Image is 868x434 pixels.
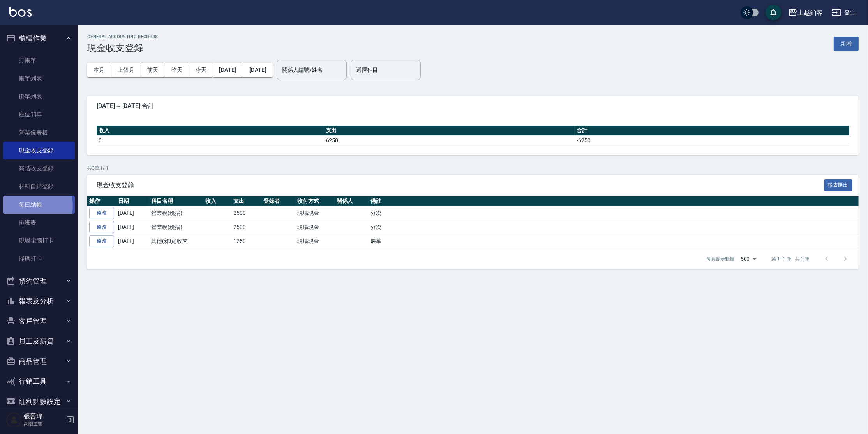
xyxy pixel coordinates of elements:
[89,221,114,233] a: 修改
[3,331,75,351] button: 員工及薪資
[6,412,22,428] img: Person
[575,126,849,136] th: 合計
[111,63,141,77] button: 上個月
[706,255,734,262] p: 每頁顯示數量
[785,5,826,21] button: 上越鉑客
[295,234,335,248] td: 現場現金
[232,220,262,234] td: 2500
[149,220,203,234] td: 營業稅(稅捐)
[149,196,203,206] th: 科目名稱
[189,63,213,77] button: 今天
[97,135,324,145] td: 0
[369,220,859,234] td: 分次
[3,51,75,69] a: 打帳單
[834,40,859,47] a: 新增
[3,214,75,232] a: 排班表
[335,196,369,206] th: 關係人
[3,87,75,105] a: 掛單列表
[87,63,111,77] button: 本月
[295,206,335,220] td: 現場現金
[116,196,149,206] th: 日期
[834,37,859,51] button: 新增
[89,207,114,219] a: 修改
[766,5,781,20] button: save
[3,351,75,372] button: 商品管理
[149,206,203,220] td: 營業稅(稅捐)
[97,126,324,136] th: 收入
[575,135,849,145] td: -6250
[87,34,158,39] h2: GENERAL ACCOUNTING RECORDS
[3,311,75,331] button: 客戶管理
[824,181,853,188] a: 報表匯出
[116,206,149,220] td: [DATE]
[232,196,262,206] th: 支出
[89,235,114,247] a: 修改
[324,135,575,145] td: 6250
[3,159,75,177] a: 高階收支登錄
[737,248,759,269] div: 500
[3,196,75,214] a: 每日結帳
[3,124,75,142] a: 營業儀表板
[369,234,859,248] td: 展華
[3,391,75,412] button: 紅利點數設定
[116,220,149,234] td: [DATE]
[97,181,824,189] span: 現金收支登錄
[149,234,203,248] td: 其他(雜項)收支
[3,105,75,123] a: 座位開單
[3,28,75,48] button: 櫃檯作業
[369,196,859,206] th: 備註
[3,250,75,267] a: 掃碼打卡
[295,220,335,234] td: 現場現金
[165,63,189,77] button: 昨天
[3,177,75,195] a: 材料自購登錄
[3,271,75,291] button: 預約管理
[116,234,149,248] td: [DATE]
[232,206,262,220] td: 2500
[324,126,575,136] th: 支出
[829,5,859,20] button: 登出
[3,142,75,159] a: 現金收支登錄
[295,196,335,206] th: 收付方式
[261,196,295,206] th: 登錄者
[203,196,232,206] th: 收入
[141,63,165,77] button: 前天
[824,179,853,191] button: 報表匯出
[3,291,75,311] button: 報表及分析
[97,102,849,110] span: [DATE] ~ [DATE] 合計
[3,232,75,250] a: 現場電腦打卡
[87,43,158,53] h3: 現金收支登錄
[772,255,810,262] p: 第 1–3 筆 共 3 筆
[9,7,32,17] img: Logo
[369,206,859,220] td: 分次
[87,196,116,206] th: 操作
[243,63,273,77] button: [DATE]
[24,420,64,427] p: 高階主管
[3,371,75,391] button: 行銷工具
[24,413,64,420] h5: 張晉瑋
[797,8,822,18] div: 上越鉑客
[3,69,75,87] a: 帳單列表
[87,165,859,172] p: 共 3 筆, 1 / 1
[213,63,243,77] button: [DATE]
[232,234,262,248] td: 1250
